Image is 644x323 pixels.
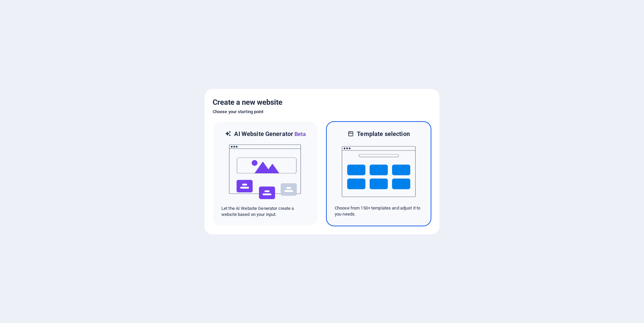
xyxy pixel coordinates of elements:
[213,121,318,226] div: AI Website GeneratorBetaaiLet the AI Website Generator create a website based on your input.
[335,205,423,217] p: Choose from 150+ templates and adjust it to you needs.
[234,130,306,138] h6: AI Website Generator
[213,97,431,108] h5: Create a new website
[221,205,309,218] p: Let the AI Website Generator create a website based on your input.
[357,130,410,138] h6: Template selection
[213,108,431,116] h6: Choose your starting point
[326,121,431,226] div: Template selectionChoose from 150+ templates and adjust it to you needs.
[293,131,306,137] span: Beta
[228,138,302,205] img: ai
